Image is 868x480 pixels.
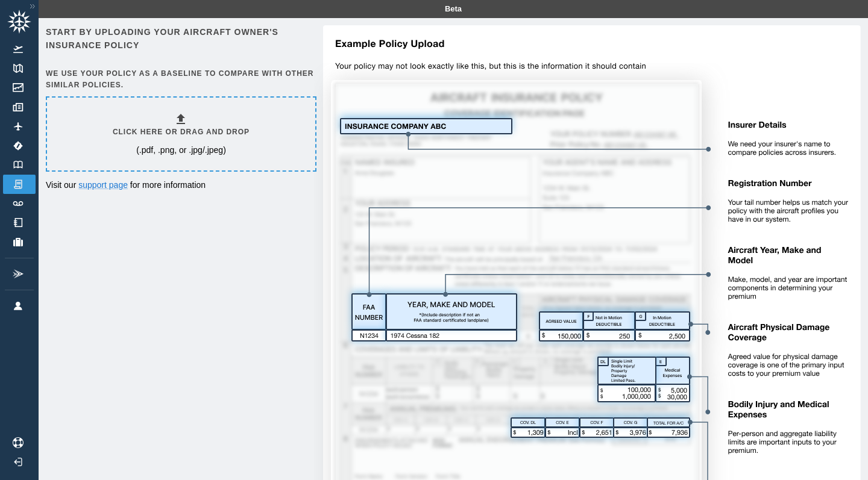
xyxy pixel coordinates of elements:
[113,126,250,138] h6: Click here or drag and drop
[136,144,226,156] p: (.pdf, .png, or .jpg/.jpeg)
[46,179,314,191] p: Visit our for more information
[46,68,314,91] h6: We use your policy as a baseline to compare with other similar policies.
[78,180,128,190] a: support page
[46,25,314,52] h6: Start by uploading your aircraft owner's insurance policy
